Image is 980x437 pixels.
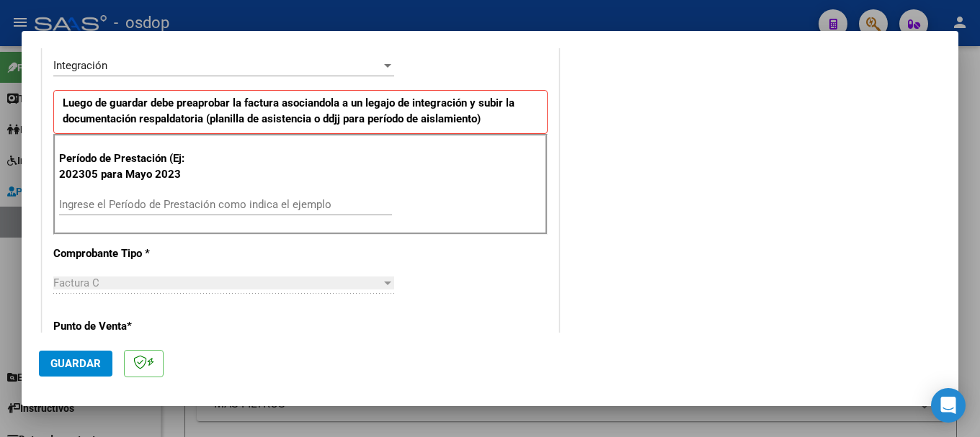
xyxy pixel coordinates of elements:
strong: Luego de guardar debe preaprobar la factura asociandola a un legajo de integración y subir la doc... [63,96,514,126]
button: Guardar [39,351,112,377]
div: Open Intercom Messenger [931,388,966,423]
p: Punto de Venta [53,318,202,335]
span: Factura C [53,276,99,289]
span: Guardar [50,357,101,370]
span: Integración [53,59,107,72]
p: Comprobante Tipo * [53,245,202,262]
p: Período de Prestación (Ej: 202305 para Mayo 2023 [59,150,204,183]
